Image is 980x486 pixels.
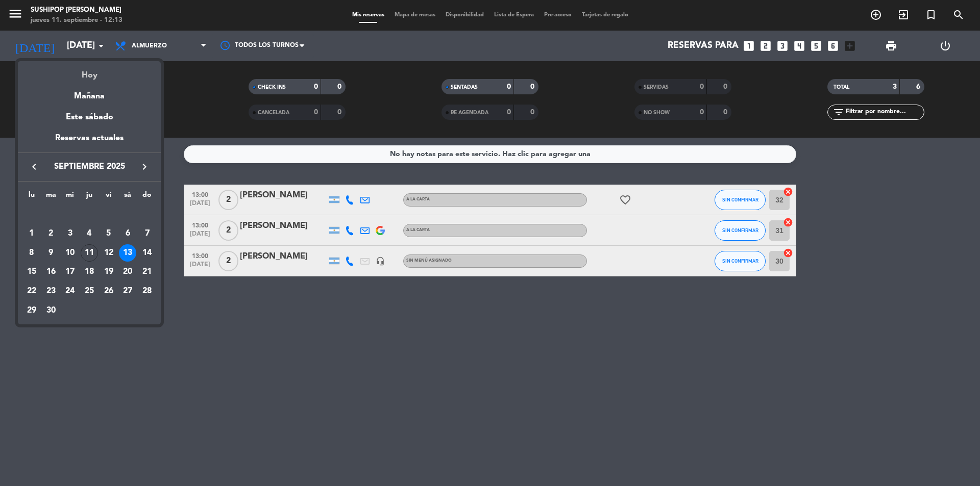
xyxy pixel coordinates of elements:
[60,262,80,282] td: 17 de septiembre de 2025
[61,283,79,300] div: 24
[42,283,60,300] div: 23
[100,225,117,242] div: 5
[61,225,79,242] div: 3
[81,244,98,262] div: 11
[80,224,99,243] td: 4 de septiembre de 2025
[61,244,79,262] div: 10
[118,189,138,205] th: sábado
[60,224,80,243] td: 3 de septiembre de 2025
[135,160,154,173] button: keyboard_arrow_right
[118,282,138,301] td: 27 de septiembre de 2025
[138,244,156,262] div: 14
[118,224,138,243] td: 6 de septiembre de 2025
[18,132,161,152] div: Reservas actuales
[23,225,40,242] div: 1
[81,283,98,300] div: 25
[119,225,136,242] div: 6
[41,301,61,320] td: 30 de septiembre de 2025
[42,225,60,242] div: 2
[137,262,157,282] td: 21 de septiembre de 2025
[22,282,41,301] td: 22 de septiembre de 2025
[100,244,117,262] div: 12
[137,189,157,205] th: domingo
[42,263,60,280] div: 16
[60,243,80,263] td: 10 de septiembre de 2025
[25,160,43,173] button: keyboard_arrow_left
[100,263,117,280] div: 19
[137,243,157,263] td: 14 de septiembre de 2025
[80,243,99,263] td: 11 de septiembre de 2025
[80,189,99,205] th: jueves
[41,262,61,282] td: 16 de septiembre de 2025
[137,282,157,301] td: 28 de septiembre de 2025
[81,225,98,242] div: 4
[80,262,99,282] td: 18 de septiembre de 2025
[22,301,41,320] td: 29 de septiembre de 2025
[41,282,61,301] td: 23 de septiembre de 2025
[99,189,118,205] th: viernes
[61,263,79,280] div: 17
[23,244,40,262] div: 8
[43,160,135,173] span: septiembre 2025
[99,262,118,282] td: 19 de septiembre de 2025
[60,282,80,301] td: 24 de septiembre de 2025
[99,224,118,243] td: 5 de septiembre de 2025
[22,243,41,263] td: 8 de septiembre de 2025
[41,224,61,243] td: 2 de septiembre de 2025
[138,225,156,242] div: 7
[41,189,61,205] th: martes
[138,161,151,173] i: keyboard_arrow_right
[22,189,41,205] th: lunes
[118,262,138,282] td: 20 de septiembre de 2025
[99,243,118,263] td: 12 de septiembre de 2025
[23,263,40,280] div: 15
[81,263,98,280] div: 18
[22,204,157,224] td: SEP.
[100,283,117,300] div: 26
[22,262,41,282] td: 15 de septiembre de 2025
[80,282,99,301] td: 25 de septiembre de 2025
[28,161,40,173] i: keyboard_arrow_left
[18,82,161,103] div: Mañana
[18,103,161,132] div: Este sábado
[118,243,138,263] td: 13 de septiembre de 2025
[41,243,61,263] td: 9 de septiembre de 2025
[137,224,157,243] td: 7 de septiembre de 2025
[119,263,136,280] div: 20
[42,244,60,262] div: 9
[99,282,118,301] td: 26 de septiembre de 2025
[22,224,41,243] td: 1 de septiembre de 2025
[119,244,136,262] div: 13
[138,283,156,300] div: 28
[42,302,60,319] div: 30
[18,61,161,82] div: Hoy
[119,283,136,300] div: 27
[23,302,40,319] div: 29
[60,189,80,205] th: miércoles
[23,283,40,300] div: 22
[138,263,156,280] div: 21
